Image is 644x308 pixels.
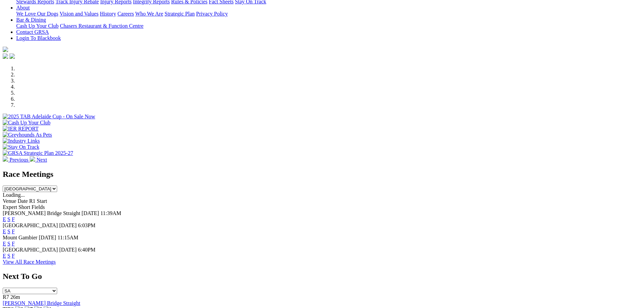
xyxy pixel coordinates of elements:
span: Loading... [3,192,25,198]
a: Contact GRSA [16,29,49,35]
span: Mount Gambier [3,235,38,240]
span: [DATE] [59,222,77,228]
img: Greyhounds As Pets [3,132,52,138]
span: R7 [3,294,9,300]
a: Strategic Plan [165,11,195,17]
span: [DATE] [81,210,99,216]
a: [PERSON_NAME] Bridge Straight [3,300,80,306]
img: Industry Links [3,138,40,144]
span: Previous [9,157,28,163]
img: GRSA Strategic Plan 2025-27 [3,150,73,156]
span: 6:40PM [78,247,96,253]
a: Vision and Values [59,11,98,17]
span: Venue [3,198,16,204]
img: chevron-right-pager-white.svg [30,156,35,162]
a: E [3,241,6,246]
img: logo-grsa-white.png [3,47,8,52]
a: Chasers Restaurant & Function Centre [60,23,143,29]
a: F [12,241,15,246]
div: About [16,11,641,17]
a: S [7,253,10,259]
a: F [12,229,15,234]
a: History [100,11,116,17]
span: Short [19,204,30,210]
a: E [3,253,6,259]
span: Expert [3,204,17,210]
a: Who We Are [135,11,163,17]
span: [GEOGRAPHIC_DATA] [3,247,58,253]
span: Next [37,157,47,163]
a: F [12,216,15,222]
a: About [16,5,30,10]
a: F [12,253,15,259]
span: Date [18,198,28,204]
span: 11:15AM [57,235,78,240]
span: [DATE] [59,247,77,253]
span: [DATE] [39,235,56,240]
a: Previous [3,157,30,163]
h2: Next To Go [3,272,641,281]
img: Cash Up Your Club [3,120,50,126]
a: We Love Our Dogs [16,11,58,17]
span: R1 Start [29,198,47,204]
img: twitter.svg [9,53,15,59]
a: View All Race Meetings [3,259,56,265]
div: Bar & Dining [16,23,641,29]
a: Bar & Dining [16,17,46,23]
span: 6:03PM [78,222,96,228]
a: S [7,229,10,234]
img: Stay On Track [3,144,39,150]
span: Fields [31,204,45,210]
span: 26m [10,294,20,300]
a: S [7,216,10,222]
span: 11:39AM [100,210,121,216]
a: Careers [117,11,134,17]
a: Login To Blackbook [16,35,61,41]
a: S [7,241,10,246]
span: [PERSON_NAME] Bridge Straight [3,210,80,216]
h2: Race Meetings [3,170,641,179]
a: Next [30,157,47,163]
img: chevron-left-pager-white.svg [3,156,8,162]
img: 2025 TAB Adelaide Cup - On Sale Now [3,114,95,120]
a: Privacy Policy [196,11,228,17]
a: Cash Up Your Club [16,23,58,29]
a: E [3,229,6,234]
a: E [3,216,6,222]
img: facebook.svg [3,53,8,59]
span: [GEOGRAPHIC_DATA] [3,222,58,228]
img: IER REPORT [3,126,39,132]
